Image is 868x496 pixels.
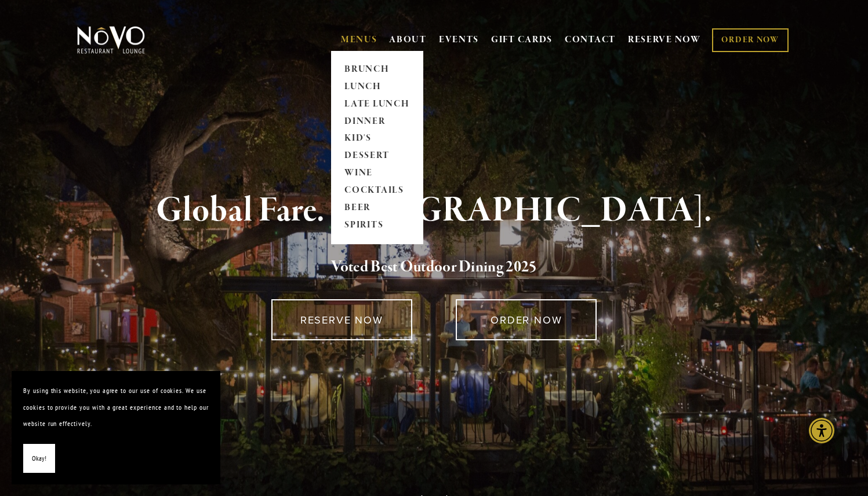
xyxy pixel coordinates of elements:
a: MENUS [341,34,377,46]
section: Cookie banner [12,371,220,484]
a: ORDER NOW [712,28,788,52]
a: ABOUT [389,34,427,46]
img: Novo Restaurant &amp; Lounge [75,25,147,54]
a: Voted Best Outdoor Dining 202 [331,257,529,279]
strong: Global Fare. [GEOGRAPHIC_DATA]. [156,189,712,233]
span: Okay! [32,450,46,467]
a: DESSERT [341,148,413,165]
a: CONTACT [565,29,616,51]
button: Okay! [23,444,55,473]
div: Accessibility Menu [809,418,834,443]
a: LUNCH [341,78,413,95]
a: DINNER [341,113,413,130]
a: EVENTS [439,34,479,46]
a: BEER [341,200,413,217]
a: ORDER NOW [456,299,597,340]
h2: 5 [96,255,772,280]
a: RESERVE NOW [271,299,412,340]
a: KID'S [341,130,413,148]
a: RESERVE NOW [628,29,701,51]
a: GIFT CARDS [491,29,553,51]
a: BRUNCH [341,61,413,78]
a: COCKTAILS [341,182,413,200]
p: By using this website, you agree to our use of cookies. We use cookies to provide you with a grea... [23,383,209,432]
a: WINE [341,165,413,182]
a: SPIRITS [341,217,413,234]
a: LATE LUNCH [341,95,413,113]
